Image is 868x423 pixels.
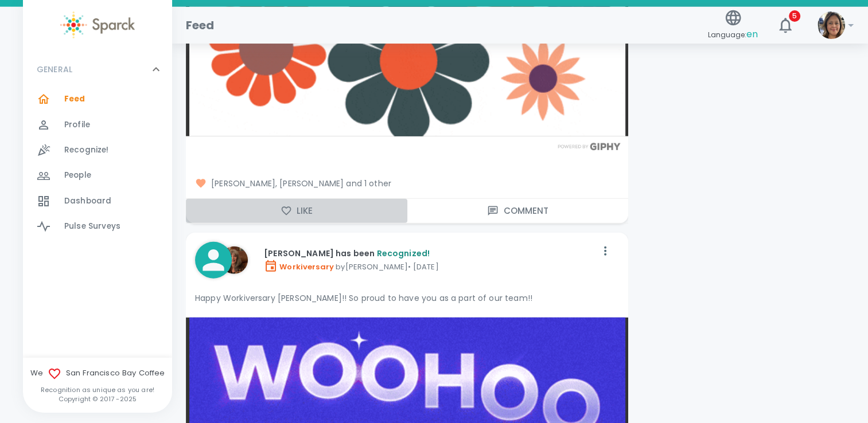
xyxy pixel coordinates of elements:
[23,138,172,163] a: Recognize!
[23,385,172,394] p: Recognition as unique as you are!
[264,261,334,272] span: Workiversary
[708,27,758,42] span: Language:
[195,178,619,189] span: [PERSON_NAME], [PERSON_NAME] and 1 other
[23,367,172,381] span: We San Francisco Bay Coffee
[37,64,72,75] p: GENERAL
[220,246,248,274] img: Picture of Louann VanVoorhis
[376,248,430,259] span: Recognized!
[64,170,91,181] span: People
[23,214,172,239] a: Pulse Surveys
[703,5,762,46] button: Language:en
[64,221,120,232] span: Pulse Surveys
[60,11,135,38] img: Sparck logo
[23,87,172,244] div: GENERAL
[23,163,172,188] a: People
[23,11,172,38] a: Sparck logo
[264,259,596,273] p: by [PERSON_NAME] • [DATE]
[64,119,90,131] span: Profile
[23,112,172,138] a: Profile
[264,248,596,259] p: [PERSON_NAME] has been
[772,11,799,39] button: 5
[555,143,624,150] img: Powered by GIPHY
[23,87,172,112] a: Feed
[23,394,172,404] p: Copyright © 2017 - 2025
[186,199,407,223] button: Like
[186,16,215,34] h1: Feed
[64,195,111,207] span: Dashboard
[23,52,172,87] div: GENERAL
[23,189,172,214] a: Dashboard
[64,93,85,105] span: Feed
[195,292,619,304] p: Happy Workiversary [PERSON_NAME]!! So proud to have you as a part of our team!!
[64,144,109,156] span: Recognize!
[746,28,758,41] span: en
[789,10,800,22] span: 5
[407,199,629,223] button: Comment
[818,11,845,39] img: Picture of Brenda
